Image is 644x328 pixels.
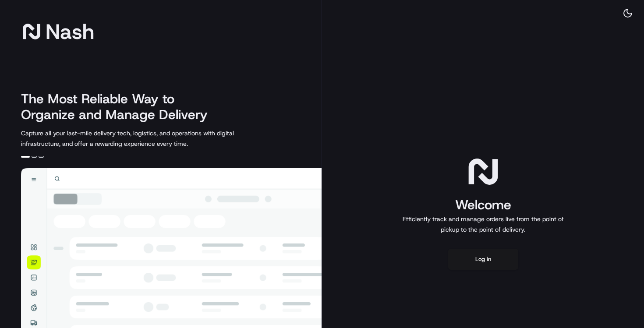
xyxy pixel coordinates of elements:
button: Log in [448,249,518,270]
h1: Welcome [399,196,567,214]
span: Nash [46,23,94,40]
p: Efficiently track and manage orders live from the point of pickup to the point of delivery. [399,214,567,235]
p: Capture all your last-mile delivery tech, logistics, and operations with digital infrastructure, ... [21,128,273,149]
h2: The Most Reliable Way to Organize and Manage Delivery [21,91,217,123]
